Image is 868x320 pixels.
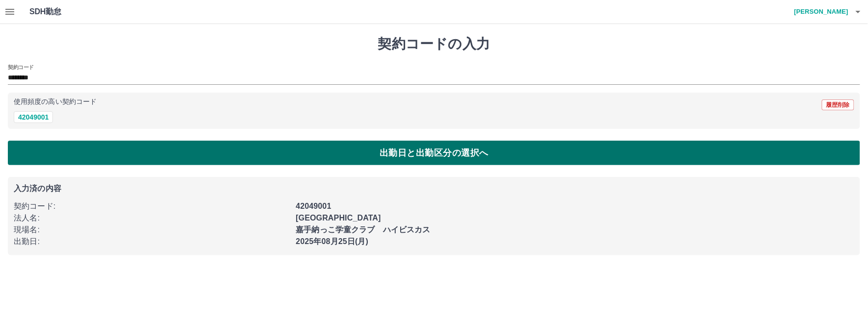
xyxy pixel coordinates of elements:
b: 42049001 [296,202,331,210]
p: 現場名 : [14,224,290,236]
h2: 契約コード [8,63,34,71]
h1: 契約コードの入力 [8,36,860,52]
button: 出勤日と出勤区分の選択へ [8,141,860,165]
p: 契約コード : [14,200,290,212]
button: 履歴削除 [822,99,854,110]
p: 出勤日 : [14,236,290,247]
p: 使用頻度の高い契約コード [14,98,97,105]
b: 2025年08月25日(月) [296,237,368,246]
b: 嘉手納っこ学童クラブ ハイビスカス [296,225,431,234]
b: [GEOGRAPHIC_DATA] [296,214,381,222]
p: 入力済の内容 [14,185,854,193]
p: 法人名 : [14,212,290,224]
button: 42049001 [14,111,53,123]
